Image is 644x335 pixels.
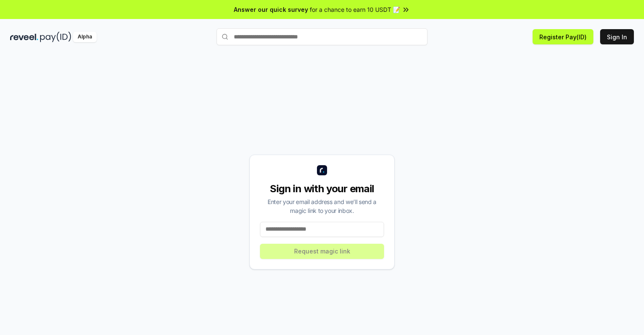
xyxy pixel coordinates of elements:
button: Sign In [600,29,634,44]
img: logo_small [317,165,327,175]
div: Sign in with your email [260,182,384,196]
span: for a chance to earn 10 USDT 📝 [310,5,400,14]
img: reveel_dark [10,32,38,42]
span: Answer our quick survey [234,5,308,14]
button: Register Pay(ID) [533,29,593,44]
div: Alpha [73,32,97,42]
img: pay_id [40,32,71,42]
div: Enter your email address and we’ll send a magic link to your inbox. [260,197,384,215]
